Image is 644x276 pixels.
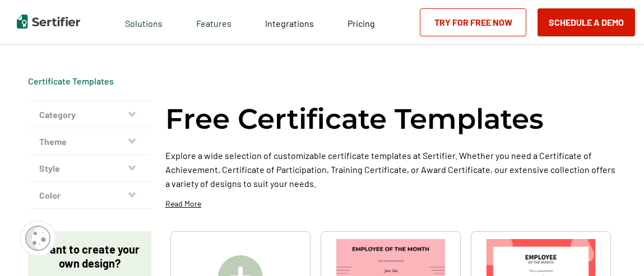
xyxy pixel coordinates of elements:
img: Sertifier | Digital Credentialing Platform [17,15,80,29]
a: Certificate Templates [28,76,114,86]
span: Integrations [265,18,314,29]
p: Explore a wide selection of customizable certificate templates at Sertifier. Whether you need a C... [165,148,616,190]
button: Color [28,182,151,209]
div: Breadcrumb [28,76,114,87]
button: Category [28,101,151,128]
p: Read More [165,198,201,209]
a: Integrations [265,15,314,29]
img: Cookie Popup Icon [25,226,50,251]
button: Theme [28,128,151,155]
h1: Free Certificate Templates [165,101,544,137]
button: Style [28,155,151,182]
p: Want to create your own design? [39,242,140,270]
a: Try for Free Now [420,8,526,36]
span: Features [196,15,231,29]
span: Pricing [348,18,375,29]
a: Pricing [348,15,375,29]
button: Schedule a Demo [538,8,635,36]
span: Solutions [125,15,163,29]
